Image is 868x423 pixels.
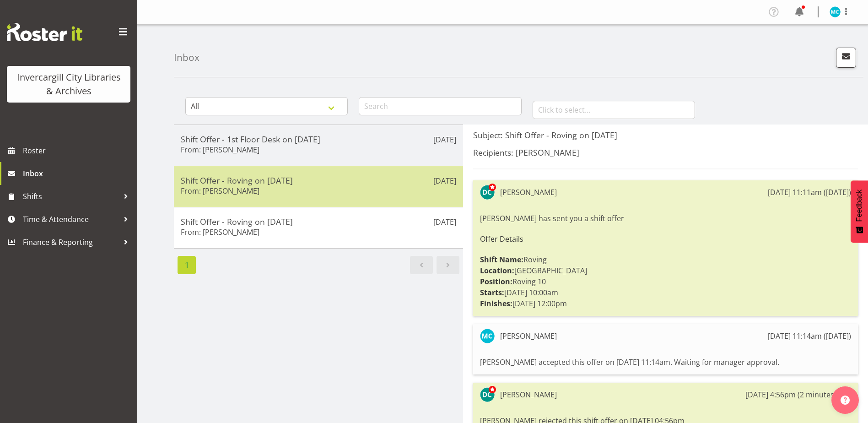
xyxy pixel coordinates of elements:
[181,217,456,227] h5: Shift Offer - Roving on [DATE]
[23,235,119,249] span: Finance & Reporting
[830,6,841,17] img: michelle-cunningham11683.jpg
[768,187,851,198] div: [DATE] 11:11am ([DATE])
[23,144,133,157] span: Roster
[855,190,863,222] span: Feedback
[437,256,459,274] a: Next page
[181,186,259,195] h6: From: [PERSON_NAME]
[768,331,851,342] div: [DATE] 11:14am ([DATE])
[745,389,851,400] div: [DATE] 4:56pm (2 minutes ago)
[480,266,514,276] strong: Location:
[500,389,557,400] div: [PERSON_NAME]
[473,147,858,157] h5: Recipients: [PERSON_NAME]
[480,329,495,343] img: michelle-cunningham11683.jpg
[181,145,259,154] h6: From: [PERSON_NAME]
[473,130,858,140] h5: Subject: Shift Offer - Roving on [DATE]
[480,185,495,200] img: donald-cunningham11616.jpg
[433,217,456,228] p: [DATE]
[480,255,523,265] strong: Shift Name:
[480,287,504,298] strong: Starts:
[7,23,82,41] img: Rosterit website logo
[480,277,512,287] strong: Position:
[533,101,695,119] input: Click to select...
[181,175,456,185] h5: Shift Offer - Roving on [DATE]
[433,134,456,145] p: [DATE]
[359,97,521,115] input: Search
[500,187,557,198] div: [PERSON_NAME]
[23,212,119,226] span: Time & Attendance
[16,70,121,98] div: Invercargill City Libraries & Archives
[23,167,133,180] span: Inbox
[181,228,259,237] h6: From: [PERSON_NAME]
[480,387,495,402] img: donald-cunningham11616.jpg
[23,190,119,203] span: Shifts
[410,256,433,274] a: Previous page
[851,180,868,243] button: Feedback - Show survey
[174,52,199,63] h4: Inbox
[500,331,557,342] div: [PERSON_NAME]
[480,298,512,309] strong: Finishes:
[480,354,851,370] div: [PERSON_NAME] accepted this offer on [DATE] 11:14am. Waiting for manager approval.
[480,211,851,311] div: [PERSON_NAME] has sent you a shift offer Roving [GEOGRAPHIC_DATA] Roving 10 [DATE] 10:00am [DATE]...
[480,235,851,243] h6: Offer Details
[841,396,850,405] img: help-xxl-2.png
[433,175,456,186] p: [DATE]
[181,134,456,144] h5: Shift Offer - 1st Floor Desk on [DATE]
